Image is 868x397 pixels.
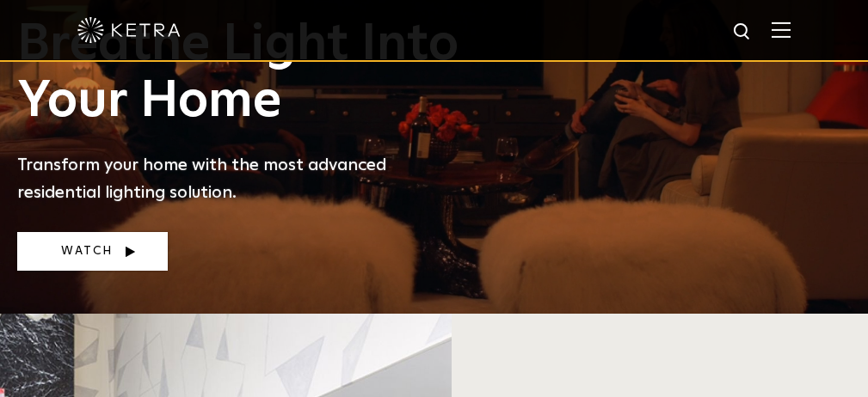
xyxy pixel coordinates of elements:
[17,16,473,130] h1: Breathe Light Into Your Home
[17,151,473,206] p: Transform your home with the most advanced residential lighting solution.
[772,21,791,38] img: Hamburger%20Nav.svg
[77,17,181,43] img: ketra-logo-2019-white
[17,232,168,271] a: Watch
[732,21,754,43] img: search icon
